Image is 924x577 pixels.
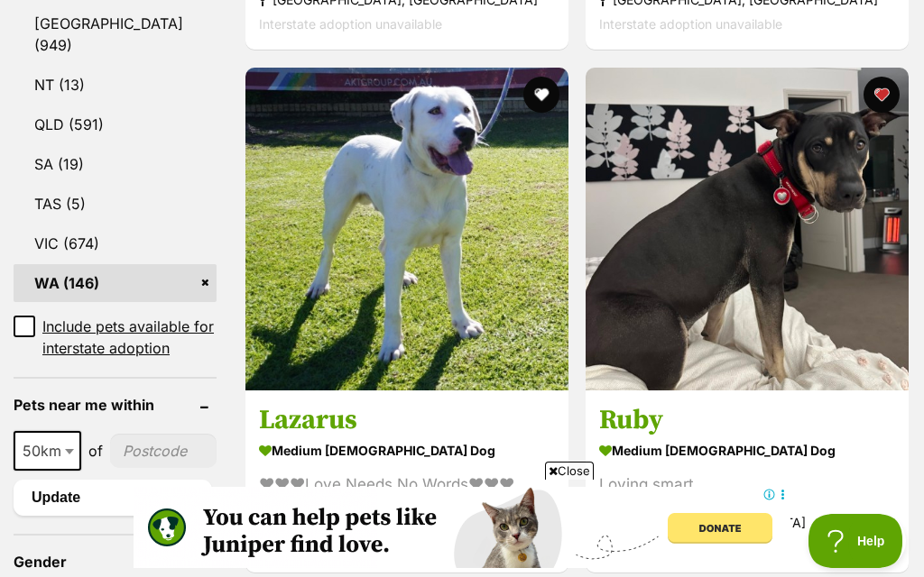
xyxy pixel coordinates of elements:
[586,68,909,390] img: Ruby - Australian Kelpie Dog
[259,403,555,437] h3: Lazarus
[110,434,217,468] input: postcode
[14,145,217,183] a: SA (19)
[864,77,900,113] button: favourite
[14,480,212,516] button: Update
[14,316,217,359] a: Include pets available for interstate adoption
[42,316,217,359] span: Include pets available for interstate adoption
[599,403,895,437] h3: Ruby
[599,472,895,497] div: Loving smart
[14,431,81,471] span: 50km
[599,437,895,463] strong: medium [DEMOGRAPHIC_DATA] Dog
[14,66,217,104] a: NT (13)
[134,487,790,568] iframe: Advertisement
[523,77,559,113] button: favourite
[14,554,217,570] header: Gender
[15,438,79,463] span: 50km
[14,224,217,262] a: VIC (674)
[545,462,594,480] span: Close
[14,5,217,64] a: [GEOGRAPHIC_DATA] (949)
[14,105,217,143] a: QLD (591)
[88,440,103,462] span: of
[14,185,217,223] a: TAS (5)
[259,472,555,497] div: ♥♥♥Love Needs No Words♥♥♥
[259,17,442,32] span: Interstate adoption unavailable
[14,397,217,413] header: Pets near me within
[259,437,555,463] strong: medium [DEMOGRAPHIC_DATA] Dog
[14,264,217,302] a: WA (146)
[245,68,568,390] img: Lazarus - Labrador Retriever Dog
[599,17,782,32] span: Interstate adoption unavailable
[808,514,906,568] iframe: Help Scout Beacon - Open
